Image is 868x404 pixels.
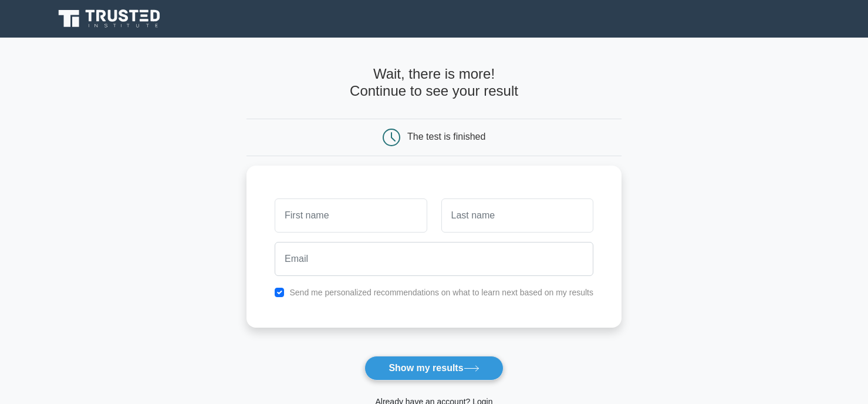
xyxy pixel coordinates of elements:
h4: Wait, there is more! Continue to see your result [246,66,622,100]
input: Last name [441,198,593,233]
button: Show my results [364,356,503,381]
label: Send me personalized recommendations on what to learn next based on my results [289,288,593,297]
div: The test is finished [407,132,485,142]
input: Email [275,242,593,276]
input: First name [275,198,427,233]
